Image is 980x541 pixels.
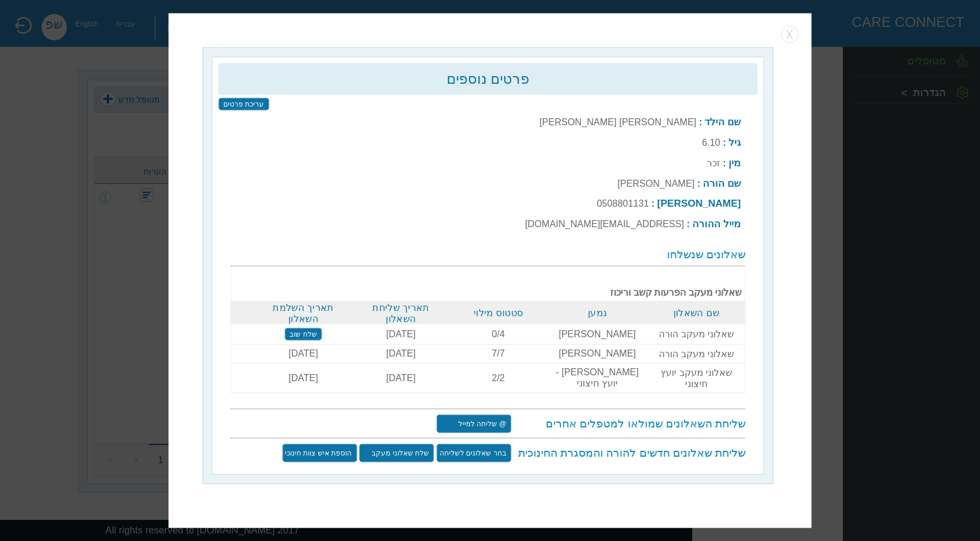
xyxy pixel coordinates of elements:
[450,363,547,393] td: 2/2
[729,136,741,148] b: גיל
[547,302,648,324] th: נמען
[254,302,352,324] th: תאריך השלמת השאלון
[282,443,357,462] input: הוספת איש צוות חינוכי
[648,363,745,393] td: שאלוני מעקב יועץ חיצוני
[352,324,450,344] td: [DATE]
[729,157,741,168] b: מין
[707,157,720,167] label: זכר
[697,178,700,188] b: :
[258,275,741,297] b: שאלוני מעקב הפרעות קשב וריכוז
[514,417,746,430] h3: שליחת השאלונים שמולאו למטפלים אחרים
[450,302,547,324] th: סטטוס מילוי
[525,218,684,228] label: [EMAIL_ADDRESS][DOMAIN_NAME]
[284,327,322,340] input: שלח שוב
[547,363,648,393] td: [PERSON_NAME] - יועץ חיצוני
[723,157,726,167] b: :
[547,344,648,363] td: [PERSON_NAME]
[703,177,741,189] b: שם הורה
[450,324,547,344] td: 0/4
[617,178,695,188] label: [PERSON_NAME]
[657,197,741,208] b: [PERSON_NAME]
[648,344,745,363] td: שאלוני מעקב הורה
[359,443,434,462] input: שלח שאלוני מעקב
[686,218,689,228] b: :
[539,117,696,126] label: [PERSON_NAME] [PERSON_NAME]
[692,218,741,229] b: מייל ההורה
[648,324,745,344] td: שאלוני מעקב הורה
[254,363,352,393] td: [DATE]
[514,446,746,459] h3: שליחת שאלונים חדשים להורה והמסגרת החינוכית
[437,414,512,433] input: @ שליחה למייל
[699,117,702,126] b: :
[652,198,655,208] b: :
[723,137,726,147] b: :
[224,70,752,87] h2: פרטים נוספים
[547,324,648,344] td: [PERSON_NAME]
[352,302,450,324] th: תאריך שליחת השאלון
[667,248,746,260] span: שאלונים שנשלחו
[705,116,741,127] b: שם הילד
[437,443,512,462] input: בחר שאלונים לשליחה
[352,344,450,363] td: [DATE]
[352,363,450,393] td: [DATE]
[648,302,745,324] th: שם השאלון
[254,344,352,363] td: [DATE]
[597,198,649,208] label: 0508801131
[702,137,720,147] label: 6.10
[218,97,269,110] input: עריכת פרטים
[450,344,547,363] td: 7/7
